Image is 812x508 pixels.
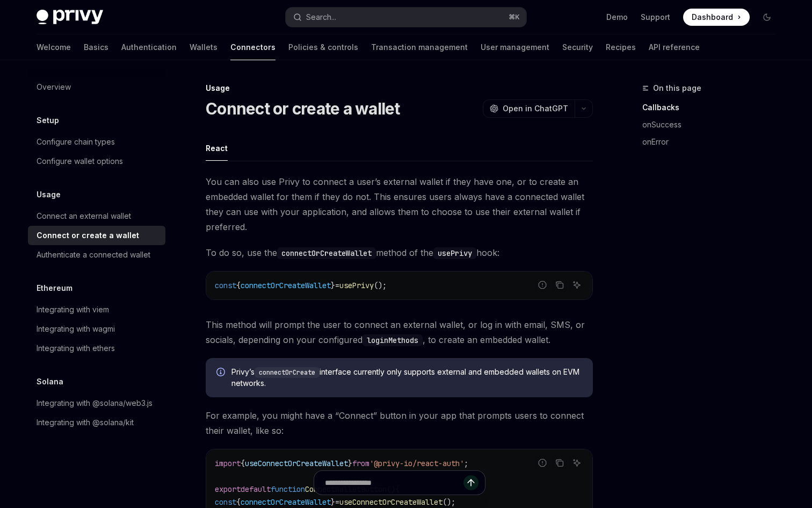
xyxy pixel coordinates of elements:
[37,155,123,168] div: Configure wallet options
[28,77,165,97] a: Overview
[37,135,115,148] div: Configure chain types
[37,323,115,335] div: Integrating with wagmi
[28,339,165,358] a: Integrating with ethers
[277,247,376,259] code: connectOrCreateWallet
[255,367,320,378] code: connectOrCreate
[241,281,331,290] span: connectOrCreateWallet
[642,99,784,116] a: Callbacks
[369,459,464,468] span: '@privy-io/react-auth'
[28,393,165,413] a: Integrating with @solana/web3.js
[245,459,348,468] span: useConnectOrCreateWallet
[28,132,165,152] a: Configure chain types
[335,281,339,290] span: =
[642,133,784,151] a: onError
[331,281,335,290] span: }
[463,475,479,490] button: Send message
[363,334,423,346] code: loginMethods
[562,34,593,60] a: Security
[215,281,236,290] span: const
[374,281,387,290] span: ();
[206,408,593,438] span: For example, you might have a “Connect” button in your app that prompts users to connect their wa...
[37,114,59,127] h5: Setup
[306,11,336,24] div: Search...
[37,282,73,295] h5: Ethereum
[206,174,593,234] span: You can also use Privy to connect a user’s external wallet if they have one, or to create an embe...
[241,459,245,468] span: {
[433,247,476,259] code: usePrivy
[206,135,228,161] div: React
[37,303,109,316] div: Integrating with viem
[37,248,150,261] div: Authenticate a connected wallet
[649,34,700,60] a: API reference
[606,34,636,60] a: Recipes
[216,368,227,378] svg: Info
[481,34,549,60] a: User management
[535,456,549,470] button: Report incorrect code
[28,206,165,226] a: Connect an external wallet
[215,459,241,468] span: import
[653,82,701,95] span: On this page
[37,10,103,25] img: dark logo
[28,319,165,339] a: Integrating with wagmi
[37,375,63,388] h5: Solana
[231,367,582,389] span: Privy’s interface currently only supports external and embedded wallets on EVM networks.
[606,12,628,23] a: Demo
[758,9,775,26] button: Toggle dark mode
[230,34,275,60] a: Connectors
[206,317,593,347] span: This method will prompt the user to connect an external wallet, or log in with email, SMS, or soc...
[352,459,369,468] span: from
[206,245,593,260] span: To do so, use the method of the hook:
[348,459,352,468] span: }
[464,459,468,468] span: ;
[642,116,784,133] a: onSuccess
[28,226,165,245] a: Connect or create a wallet
[683,9,750,26] a: Dashboard
[553,278,567,292] button: Copy the contents from the code block
[206,99,400,118] h1: Connect or create a wallet
[325,471,463,495] input: Ask a question...
[121,34,177,60] a: Authentication
[286,8,526,27] button: Open search
[28,413,165,432] a: Integrating with @solana/kit
[37,397,153,410] div: Integrating with @solana/web3.js
[190,34,218,60] a: Wallets
[37,210,131,223] div: Connect an external wallet
[37,229,139,242] div: Connect or create a wallet
[206,83,593,94] div: Usage
[37,342,115,355] div: Integrating with ethers
[37,188,61,201] h5: Usage
[84,34,108,60] a: Basics
[535,278,549,292] button: Report incorrect code
[570,278,584,292] button: Ask AI
[570,456,584,470] button: Ask AI
[288,34,358,60] a: Policies & controls
[28,152,165,171] a: Configure wallet options
[28,300,165,319] a: Integrating with viem
[339,281,374,290] span: usePrivy
[503,103,568,114] span: Open in ChatGPT
[37,34,71,60] a: Welcome
[371,34,468,60] a: Transaction management
[553,456,567,470] button: Copy the contents from the code block
[692,12,733,23] span: Dashboard
[37,416,134,429] div: Integrating with @solana/kit
[28,245,165,264] a: Authenticate a connected wallet
[37,81,71,94] div: Overview
[236,281,241,290] span: {
[483,99,575,118] button: Open in ChatGPT
[509,13,520,22] span: ⌘ K
[641,12,670,23] a: Support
